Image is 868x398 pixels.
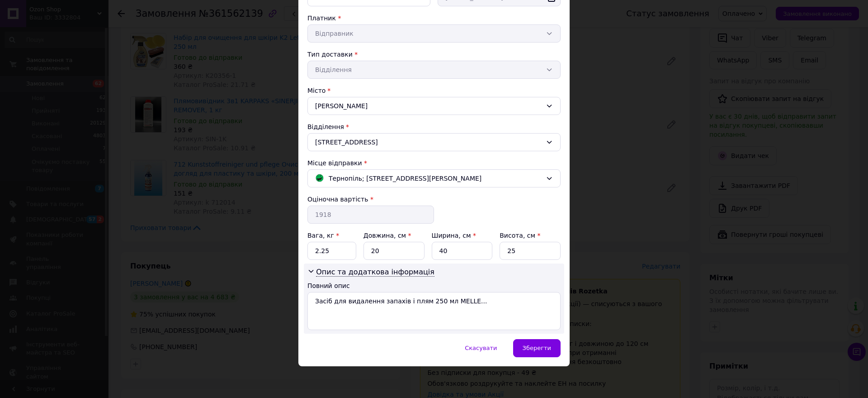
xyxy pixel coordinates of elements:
span: Скасувати [465,345,497,351]
div: [STREET_ADDRESS] [307,133,561,151]
span: Зберегти [523,345,551,351]
span: Тернопіль; [STREET_ADDRESS][PERSON_NAME] [329,173,481,183]
div: Місце відправки [307,158,561,168]
span: Опис та додаткова інформація [316,268,434,277]
div: [PERSON_NAME] [307,97,561,115]
label: Повний опис [307,282,350,289]
label: Ширина, см [432,232,476,239]
label: Вага, кг [307,232,339,239]
div: Тип доставки [307,50,561,59]
textarea: Засіб для видалення запахів і плям 250 мл MELLE... [307,292,561,330]
label: Довжина, см [363,232,411,239]
div: Місто [307,86,561,95]
div: Відділення [307,122,561,131]
div: Платник [307,14,561,23]
label: Висота, см [500,232,540,239]
label: Оціночна вартість [307,196,368,203]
